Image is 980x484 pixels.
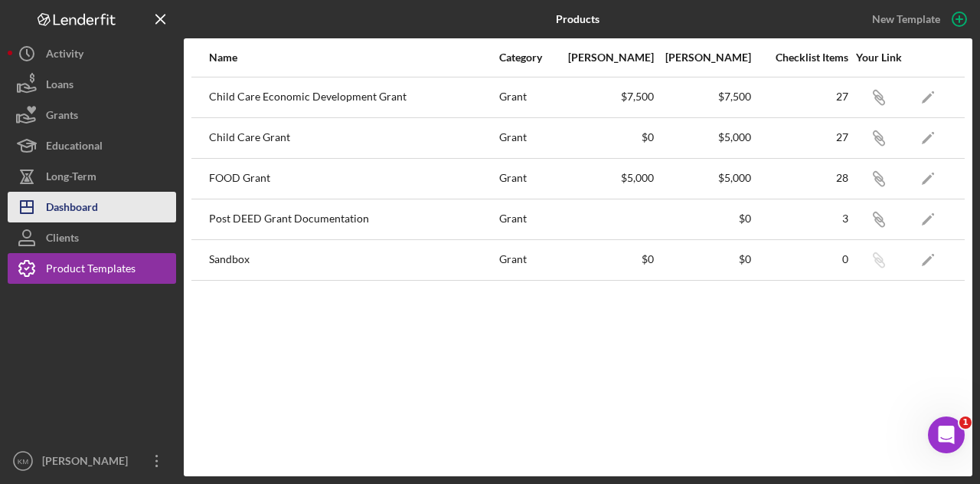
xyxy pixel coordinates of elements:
[8,446,176,476] button: KM[PERSON_NAME]
[18,457,28,466] text: KM
[850,51,907,64] div: Your Link
[8,222,176,253] button: Clients
[753,51,848,64] div: Checklist Items
[928,417,965,453] iframe: Intercom live chat
[46,253,136,288] div: Product Templates
[8,69,176,100] button: Loans
[655,172,751,184] div: $5,000
[209,200,498,239] div: Post DEED Grant Documentation
[38,446,138,480] div: [PERSON_NAME]
[8,192,176,222] button: Dashboard
[863,8,972,31] button: New Template
[8,38,176,69] button: Activity
[655,51,751,64] div: [PERSON_NAME]
[556,13,599,25] b: Products
[46,222,79,257] div: Clients
[558,51,654,64] div: [PERSON_NAME]
[753,131,848,143] div: 27
[8,253,176,284] button: Product Templates
[499,160,557,198] div: Grant
[558,131,654,143] div: $0
[959,417,972,429] span: 1
[46,69,73,104] div: Loans
[209,78,498,117] div: Child Care Economic Development Grant
[8,100,176,130] button: Grants
[655,131,751,143] div: $5,000
[499,200,557,239] div: Grant
[558,91,654,103] div: $7,500
[499,51,557,64] div: Category
[655,91,751,103] div: $7,500
[8,130,176,161] button: Educational
[46,38,83,73] div: Activity
[46,161,96,196] div: Long-Term
[209,160,498,198] div: FOOD Grant
[753,172,848,184] div: 28
[209,119,498,157] div: Child Care Grant
[46,130,103,165] div: Educational
[753,212,848,225] div: 3
[499,119,557,157] div: Grant
[499,241,557,279] div: Grant
[499,78,557,117] div: Grant
[655,212,751,225] div: $0
[46,100,78,134] div: Grants
[8,161,176,192] button: Long-Term
[558,253,654,265] div: $0
[209,241,498,279] div: Sandbox
[872,8,940,31] div: New Template
[558,172,654,184] div: $5,000
[753,91,848,103] div: 27
[209,51,498,64] div: Name
[655,253,751,265] div: $0
[46,192,98,226] div: Dashboard
[753,253,848,265] div: 0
